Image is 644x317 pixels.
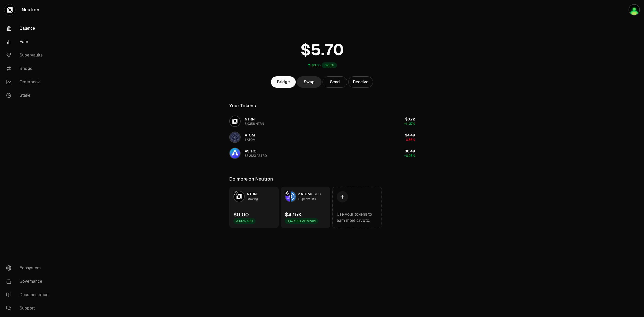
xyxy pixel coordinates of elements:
[245,117,255,121] span: NTRN
[229,102,256,109] div: Your Tokens
[234,191,244,202] img: NTRN Logo
[229,187,279,228] a: NTRN LogoNTRNStaking$0.003.00% APR
[2,275,56,288] a: Governance
[2,261,56,275] a: Ecosystem
[226,113,418,129] button: NTRN LogoNTRN5.9358 NTRN$0.72+11.37%
[245,138,256,142] div: 1 ATOM
[230,148,240,158] img: ASTRO Logo
[405,117,415,121] span: $0.72
[404,122,415,126] span: +11.37%
[2,48,56,62] a: Supervaults
[297,76,321,88] a: Swap
[629,5,639,15] img: drop
[245,133,255,137] span: ATOM
[311,192,321,196] span: USDC
[298,197,316,202] div: Supervaults
[2,35,56,48] a: Earn
[245,154,267,158] div: 85.2123 ASTRO
[226,129,418,145] button: ATOM LogoATOM1 ATOM$4.49-0.85%
[312,63,321,67] div: $0.05
[2,288,56,302] a: Documentation
[2,75,56,89] a: Orderbook
[332,187,382,228] a: Use your tokens to earn more crypto.
[226,145,418,161] button: ASTRO LogoASTRO85.2123 ASTRO$0.49+0.95%
[405,149,415,153] span: $0.49
[405,138,415,142] span: -0.85%
[247,197,258,202] div: Staking
[298,192,311,196] span: dATOM
[230,116,240,126] img: NTRN Logo
[245,149,257,153] span: ASTRO
[291,191,296,202] img: USDC Logo
[233,218,256,224] div: 3.00% APR
[281,187,330,228] a: dATOM LogoUSDC LogodATOMUSDCSupervaults$4.15K1,477.02%APY/hold
[322,62,337,68] div: 0.85%
[229,175,273,183] div: Do more on Neutron
[271,76,296,88] a: Bridge
[247,192,257,196] span: NTRN
[323,76,347,88] button: Send
[285,218,318,224] div: 1,477.02% APY/hold
[233,211,249,218] div: $0.00
[2,89,56,102] a: Stake
[230,132,240,142] img: ATOM Logo
[404,154,415,158] span: +0.95%
[348,76,373,88] button: Receive
[285,211,302,218] div: $4.15K
[2,22,56,35] a: Balance
[405,133,415,137] span: $4.49
[2,302,56,315] a: Support
[337,211,377,224] div: Use your tokens to earn more crypto.
[285,191,290,202] img: dATOM Logo
[245,122,264,126] div: 5.9358 NTRN
[2,62,56,75] a: Bridge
